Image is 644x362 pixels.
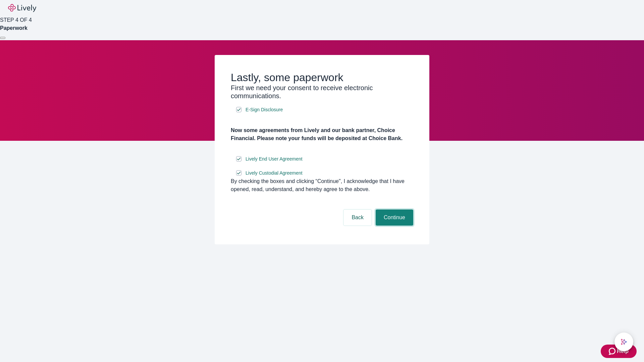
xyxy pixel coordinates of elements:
[246,156,303,163] span: Lively End User Agreement
[601,345,637,358] button: Zendesk support iconHelp
[246,106,283,113] span: E-Sign Disclosure
[617,347,629,355] span: Help
[343,209,372,226] button: Back
[8,4,36,12] img: Lively
[244,169,304,177] a: e-sign disclosure document
[231,177,413,193] div: By checking the boxes and clicking “Continue", I acknowledge that I have opened, read, understand...
[376,209,413,226] button: Continue
[231,126,413,142] h4: Now some agreements from Lively and our bank partner, Choice Financial. Please note your funds wi...
[246,170,303,177] span: Lively Custodial Agreement
[231,71,413,84] h2: Lastly, some paperwork
[621,339,627,345] svg: Lively AI Assistant
[244,155,304,163] a: e-sign disclosure document
[244,106,284,114] a: e-sign disclosure document
[231,84,413,100] h3: First we need your consent to receive electronic communications.
[614,333,633,351] button: chat
[609,347,617,355] svg: Zendesk support icon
